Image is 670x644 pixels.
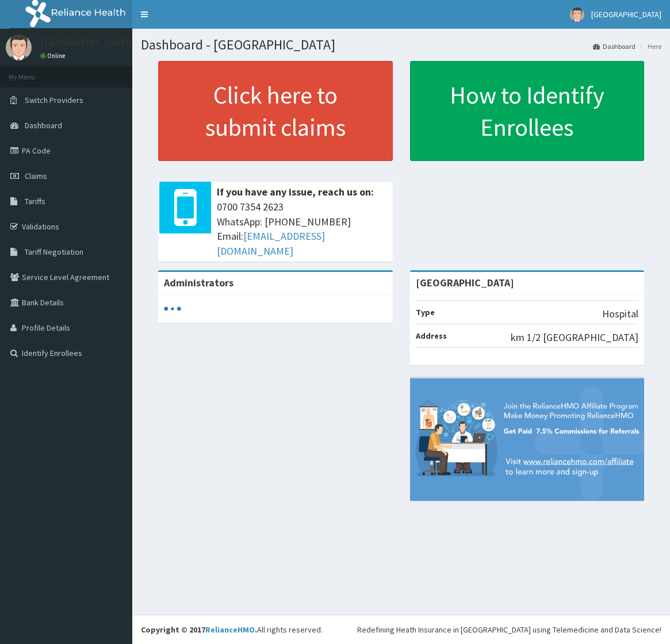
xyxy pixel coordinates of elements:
[416,331,447,341] b: Address
[40,37,135,48] p: [GEOGRAPHIC_DATA]
[25,120,62,131] span: Dashboard
[602,306,638,321] p: Hospital
[141,37,661,52] h1: Dashboard - [GEOGRAPHIC_DATA]
[357,624,661,635] div: Redefining Heath Insurance in [GEOGRAPHIC_DATA] using Telemedicine and Data Science!
[217,200,387,259] span: 0700 7354 2623 WhatsApp: [PHONE_NUMBER] Email:
[410,61,645,161] a: How to Identify Enrollees
[158,61,393,161] a: Click here to submit claims
[217,185,374,198] b: If you have any issue, reach us on:
[164,300,181,317] svg: audio-loading
[25,196,45,206] span: Tariffs
[416,307,435,317] b: Type
[637,41,661,51] li: Here
[141,624,257,635] strong: Copyright © 2017 .
[164,276,233,289] b: Administrators
[205,624,255,635] a: RelianceHMO
[25,247,83,257] span: Tariff Negotiation
[511,330,638,345] p: km 1/2 [GEOGRAPHIC_DATA]
[593,41,635,51] a: Dashboard
[25,95,83,105] span: Switch Providers
[217,229,325,258] a: [EMAIL_ADDRESS][DOMAIN_NAME]
[6,34,32,60] img: User Image
[591,9,661,20] span: [GEOGRAPHIC_DATA]
[25,171,47,181] span: Claims
[570,7,584,22] img: User Image
[40,52,68,60] a: Online
[410,378,645,501] img: provider-team-banner.png
[416,276,514,289] strong: [GEOGRAPHIC_DATA]
[132,615,670,644] footer: All rights reserved.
